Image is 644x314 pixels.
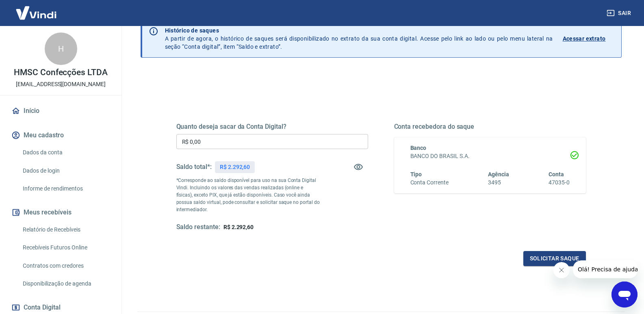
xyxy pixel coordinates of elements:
[165,26,553,51] p: A partir de agora, o histórico de saques será disponibilizado no extrato da sua conta digital. Ac...
[220,163,250,171] p: R$ 2.292,60
[20,239,112,256] a: Recebíveis Futuros Online
[20,275,112,292] a: Disponibilização de agenda
[176,123,368,131] h5: Quanto deseja sacar da Conta Digital?
[553,262,570,278] iframe: Fechar mensagem
[5,6,68,12] span: Olá! Precisa de ajuda?
[523,251,586,266] button: Solicitar saque
[16,80,106,89] p: [EMAIL_ADDRESS][DOMAIN_NAME]
[20,180,112,197] a: Informe de rendimentos
[10,102,112,120] a: Início
[20,144,112,161] a: Dados da conta
[563,26,615,51] a: Acessar extrato
[45,32,77,65] div: H
[20,162,112,179] a: Dados de login
[176,163,212,171] h5: Saldo total*:
[573,260,637,278] iframe: Mensagem da empresa
[165,26,553,35] p: Histórico de saques
[410,145,427,151] span: Banco
[488,178,509,187] h6: 3495
[176,177,320,213] p: *Corresponde ao saldo disponível para uso na sua Conta Digital Vindi. Incluindo os valores das ve...
[10,0,63,25] img: Vindi
[488,171,509,178] span: Agência
[410,178,449,187] h6: Conta Corrente
[605,6,634,21] button: Sair
[410,171,422,178] span: Tipo
[10,126,112,144] button: Meu cadastro
[410,152,570,160] h6: BANCO DO BRASIL S.A.
[176,223,220,232] h5: Saldo restante:
[611,282,637,308] iframe: Botão para abrir a janela de mensagens
[14,68,108,77] p: HMSC Confecções LTDA
[20,221,112,238] a: Relatório de Recebíveis
[549,171,564,178] span: Conta
[223,224,254,230] span: R$ 2.292,60
[10,204,112,221] button: Meus recebíveis
[549,178,570,187] h6: 47035-0
[394,123,586,131] h5: Conta recebedora do saque
[563,35,606,43] p: Acessar extrato
[20,258,112,274] a: Contratos com credores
